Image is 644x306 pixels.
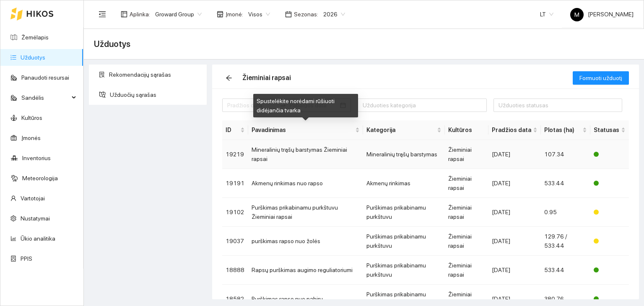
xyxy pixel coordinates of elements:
[248,198,363,227] td: Purškimas prikabinamu purkštuvu Žieminiai rapsai
[248,169,363,198] td: Akmenų rinkimas nuo rapso
[594,125,619,135] span: Statusas
[222,227,248,256] td: 19037
[294,10,318,19] span: Sezonas :
[445,140,488,169] td: Žieminiai rapsai
[363,169,444,198] td: Akmenų rinkimas
[222,140,248,169] td: 19219
[492,236,538,246] div: [DATE]
[223,75,235,81] span: arrow-left
[110,86,200,103] span: Užduočių sąrašas
[121,11,127,18] span: layout
[248,227,363,256] td: purškimas rapso nuo žolės
[363,198,444,227] td: Purškimas prikabinamu purkštuvu
[541,140,590,169] td: 107.34
[570,11,634,18] span: [PERSON_NAME]
[492,125,531,135] span: Pradžios data
[248,256,363,285] td: Rapsų purškimas augimo reguliatoriumi
[248,140,363,169] td: Mineralinių trąšų barstymas Žieminiai rapsai
[579,73,622,83] span: Formuoti užduotį
[541,256,590,285] td: 533.44
[248,120,363,140] th: this column's title is Pavadinimas,this column is sortable
[544,125,581,135] span: Plotas (ha)
[222,256,248,285] td: 18888
[445,227,488,256] td: Žieminiai rapsai
[445,198,488,227] td: Žieminiai rapsai
[363,227,444,256] td: Purškimas prikabinamu purkštuvu
[21,215,50,222] a: Nustatymai
[222,120,248,140] th: this column's title is ID,this column is sortable
[99,72,105,78] span: solution
[21,34,49,41] a: Žemėlapis
[130,10,150,19] span: Aplinka :
[222,198,248,227] td: 19102
[21,89,69,106] span: Sandėlis
[227,101,276,110] input: Pradžios data
[541,169,590,198] td: 533.44
[94,6,111,23] button: menu-fold
[445,120,488,140] th: Kultūros
[574,8,579,21] span: M
[222,71,236,85] button: arrow-left
[488,120,541,140] th: this column's title is Pradžios data,this column is sortable
[363,256,444,285] td: Purškimas prikabinamu purkštuvu
[492,207,538,217] div: [DATE]
[22,155,51,161] a: Inventorius
[363,140,444,169] td: Mineralinių trąšų barstymas
[492,150,538,159] div: [DATE]
[445,169,488,198] td: Žieminiai rapsai
[21,114,42,121] a: Kultūros
[155,8,202,21] span: Groward Group
[21,195,45,202] a: Vartotojai
[21,74,69,81] a: Panaudoti resursai
[541,198,590,227] td: 0.95
[99,10,106,18] span: menu-fold
[540,8,553,21] span: LT
[226,10,243,19] span: Įmonė :
[323,8,345,21] span: 2026
[492,265,538,275] div: [DATE]
[248,8,270,21] span: Visos
[285,11,292,18] span: calendar
[363,120,444,140] th: this column's title is Kategorija,this column is sortable
[226,125,239,135] span: ID
[252,125,353,135] span: Pavadinimas
[21,255,32,262] a: PPIS
[222,169,248,198] td: 19191
[22,175,58,182] a: Meteorologija
[492,294,538,303] div: [DATE]
[253,94,358,117] div: Spustelėkite norėdami rūšiuoti didėjančia tvarka
[541,120,590,140] th: this column's title is Plotas (ha),this column is sortable
[445,256,488,285] td: Žieminiai rapsai
[242,73,291,83] div: Žieminiai rapsai
[21,135,41,141] a: Įmonės
[492,179,538,188] div: [DATE]
[573,71,629,85] button: Formuoti užduotį
[217,11,223,18] span: shop
[544,233,567,249] span: 129.76 / 533.44
[21,235,55,242] a: Ūkio analitika
[109,66,200,83] span: Rekomendacijų sąrašas
[366,125,435,135] span: Kategorija
[94,37,130,51] span: Užduotys
[590,120,629,140] th: this column's title is Statusas,this column is sortable
[21,54,45,61] a: Užduotys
